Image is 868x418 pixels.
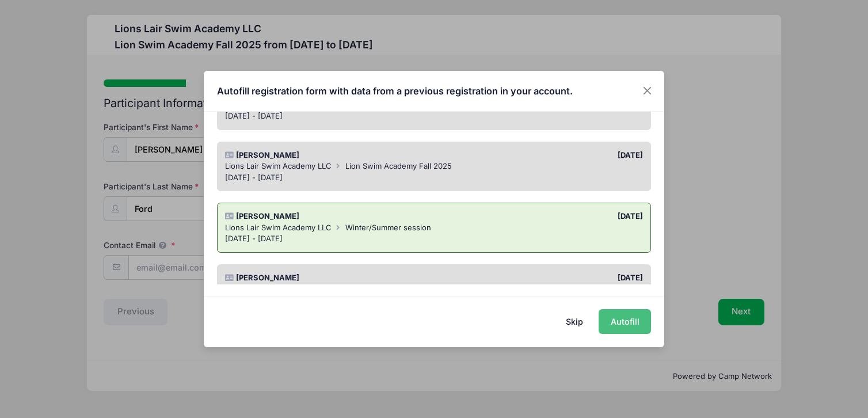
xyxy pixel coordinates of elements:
span: Lion Swim Academy Winter/Spring 2025 Registration [345,284,534,293]
div: [DATE] - [DATE] [225,111,644,122]
div: [DATE] - [DATE] [225,172,644,184]
div: [PERSON_NAME] [219,150,434,161]
div: [DATE] [434,211,649,222]
div: [PERSON_NAME] [219,211,434,222]
h4: Autofill registration form with data from a previous registration in your account. [217,84,573,98]
span: Lion Swim Academy Fall 2025 [345,161,452,170]
span: Lions Lair Swim Academy LLC [225,223,332,232]
button: Skip [554,309,595,334]
button: Autofill [599,309,651,334]
div: [PERSON_NAME] [219,272,434,284]
div: [DATE] [434,150,649,161]
div: [DATE] - [DATE] [225,233,644,245]
button: Close [637,81,658,101]
span: Lions Lair Swim Academy LLC [225,161,332,170]
span: Winter/Summer session [345,223,431,232]
span: Lions Lair Swim Academy LLC [225,284,332,293]
div: [DATE] [434,272,649,284]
